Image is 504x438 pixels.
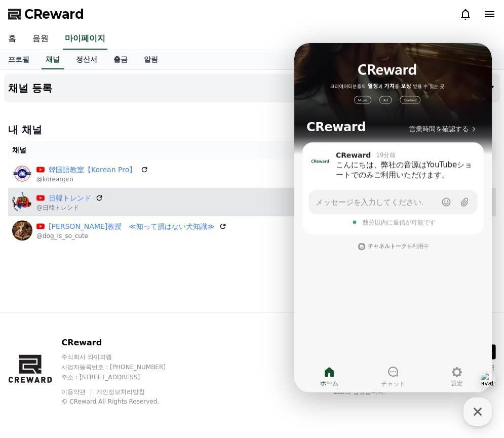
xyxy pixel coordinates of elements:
p: @dog_is_so_cute [36,232,227,240]
p: @koreanpro [36,175,148,183]
span: CReward [24,6,84,22]
p: 주소 : [STREET_ADDRESS] [61,373,185,381]
th: 채널 [8,141,381,160]
a: 채널 [42,50,64,69]
p: 주식회사 와이피랩 [61,353,185,361]
a: 日韓トレンド [49,193,91,204]
a: 출금 [105,50,136,69]
a: 마이페이지 [63,28,107,50]
a: 韓国語教室【Korean Pro】 [49,165,136,175]
h4: 채널 등록 [8,83,52,94]
p: CReward [61,337,185,349]
a: 이용약관 [61,388,93,395]
a: 알림 [136,50,166,69]
h4: 내 채널 [8,123,496,137]
a: 개인정보처리방침 [96,388,145,395]
p: 사업자등록번호 : [PHONE_NUMBER] [61,363,185,371]
p: @日韓トレンド [36,204,103,212]
a: CReward [8,6,84,22]
p: © CReward All Rights Reserved. [61,397,185,406]
img: 日韓トレンド [12,192,32,212]
iframe: Channel chat [294,43,492,392]
img: ジョン教授 ≪知って損はない犬知識≫ [12,220,32,241]
a: [PERSON_NAME]教授 ≪知って損はない犬知識≫ [49,221,215,232]
a: 정산서 [68,50,105,69]
a: 음원 [24,28,57,50]
button: 채널 등록 [4,74,500,102]
img: 韓国語教室【Korean Pro】 [12,164,32,184]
